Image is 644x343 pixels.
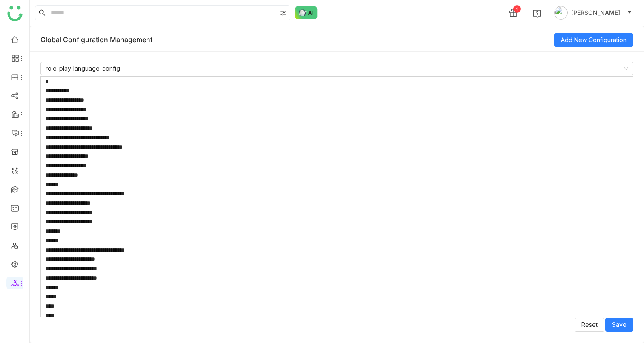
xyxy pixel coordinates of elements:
div: 1 [513,5,521,13]
span: [PERSON_NAME] [571,8,620,17]
button: Save [605,318,633,332]
span: Reset [581,320,598,329]
span: Add New Configuration [561,35,627,45]
img: avatar [554,6,568,20]
button: Add New Configuration [554,33,633,47]
button: Reset [575,318,604,332]
img: ask-buddy-normal.svg [295,6,318,19]
img: logo [7,6,23,21]
img: search-type.svg [280,10,287,17]
span: Save [612,320,627,329]
button: [PERSON_NAME] [552,6,634,20]
div: Global Configuration Management [40,28,554,52]
nz-select-item: role_play_language_config [46,62,628,75]
img: help.svg [533,9,541,18]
